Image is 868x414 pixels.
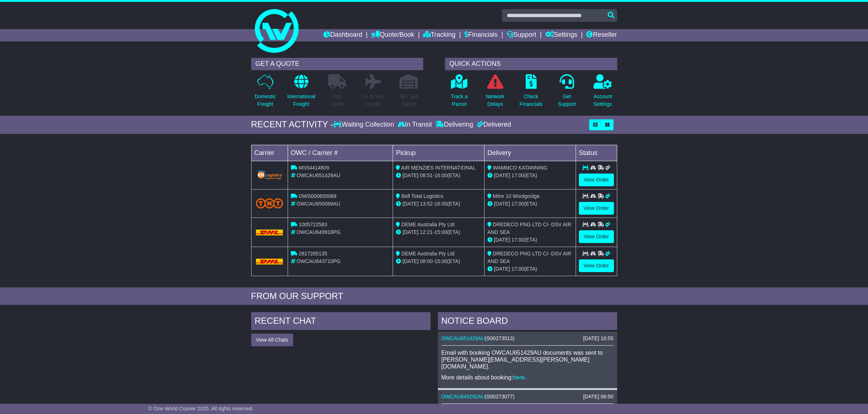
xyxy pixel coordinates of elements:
a: Settings [545,29,577,41]
div: (ETA) [487,200,573,208]
div: ( ) [441,394,614,400]
a: Support [507,29,536,41]
span: AIR MENZIES INTERNATIONAL [401,165,475,171]
span: [DATE] [494,172,510,178]
img: DHL.png [256,259,283,264]
span: 15:00 [435,229,447,235]
div: Delivered [475,121,511,129]
span: 17:00 [511,201,524,207]
div: - (ETA) [396,172,481,179]
span: 16:00 [435,172,447,178]
p: Full Loads [328,93,346,108]
span: [DATE] [402,172,419,178]
a: AccountSettings [593,74,612,112]
a: OWCAU651429AU [441,335,485,341]
span: OWCAU649918PG [296,229,340,235]
span: 08:00 [420,258,433,264]
span: 16:00 [435,201,447,207]
p: Email with booking OWCAU651429AU documents was sent to [PERSON_NAME][EMAIL_ADDRESS][PERSON_NAME][... [441,349,614,370]
a: InternationalFreight [287,74,316,112]
p: Check Financials [519,93,542,108]
span: [DATE] [494,237,510,243]
a: OWCAU645292AU [441,394,485,399]
td: Pickup [393,145,484,161]
p: Air & Sea Freight [362,93,384,108]
p: More details about booking: . [441,374,614,381]
a: CheckFinancials [519,74,543,112]
div: - (ETA) [396,228,481,236]
div: - (ETA) [396,258,481,265]
span: 15:00 [435,258,447,264]
div: RECENT CHAT [251,312,431,332]
span: [DATE] [402,229,419,235]
span: MS54414809 [299,165,329,171]
div: (ETA) [487,265,573,273]
div: In Transit [396,121,434,129]
p: Domestic Freight [254,93,276,108]
a: Reseller [586,29,617,41]
span: 08:51 [420,172,433,178]
span: [DATE] [494,266,510,272]
a: Track aParcel [451,74,468,112]
span: OWCAU643710PG [296,258,340,264]
img: TNT_Domestic.png [256,198,283,208]
span: [DATE] [494,201,510,207]
span: OWCAU650069AU [296,201,340,207]
p: Track a Parcel [451,93,468,108]
div: (ETA) [487,172,573,179]
div: [DATE] 06:50 [583,394,613,400]
span: DREDECO PNG LTD C/- DSV AIR AND SEA [487,251,571,264]
div: RECENT ACTIVITY - [251,119,334,130]
a: View Order [579,259,614,272]
div: [DATE] 10:55 [583,335,613,342]
span: S00273513 [487,335,513,341]
div: ( ) [441,335,614,342]
span: DREDECO PNG LTD C/- DSV AIR AND SEA [487,222,571,235]
a: DomesticFreight [254,74,276,112]
p: International Freight [287,93,315,108]
a: GetSupport [557,74,576,112]
div: GET A QUOTE [251,58,423,70]
div: - (ETA) [396,200,481,208]
span: © One World Courier 2025. All rights reserved. [148,406,254,411]
span: OWS000650069 [299,193,336,199]
a: here [513,374,525,381]
p: Network Delays [486,93,504,108]
span: DEME Australia Pty Ltd [401,222,455,227]
span: 1005722583 [299,222,327,227]
span: [DATE] [402,258,419,264]
div: Delivering [434,121,475,129]
span: S00273077 [487,394,513,399]
a: Financials [464,29,498,41]
span: 17:00 [511,237,524,243]
span: OWCAU651429AU [296,172,340,178]
a: Dashboard [323,29,362,41]
div: QUICK ACTIONS [445,58,617,70]
span: 17:00 [511,172,524,178]
img: DHL.png [256,230,283,235]
td: Status [576,145,617,161]
span: 13:52 [420,201,433,207]
span: 17:00 [511,266,524,272]
a: Tracking [423,29,455,41]
td: OWC / Carrier # [288,145,393,161]
div: (ETA) [487,236,573,244]
span: DEME Australia Pty Ltd [401,251,455,256]
button: View All Chats [251,334,293,346]
td: Carrier [251,145,288,161]
a: View Order [579,174,614,186]
span: 2817265135 [299,251,327,256]
p: Air / Sea Depot [399,93,419,108]
div: FROM OUR SUPPORT [251,291,617,302]
div: Waiting Collection [333,121,396,129]
a: View Order [579,230,614,243]
p: Account Settings [593,93,612,108]
a: Quote/Book [371,29,414,41]
p: Get Support [558,93,576,108]
span: Bell Total Logistics [401,193,443,199]
a: NetworkDelays [485,74,505,112]
a: View Order [579,202,614,215]
img: GetCarrierServiceLogo [256,170,283,180]
span: 12:21 [420,229,433,235]
span: Mitre 10 Woolgoolga [493,193,540,199]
